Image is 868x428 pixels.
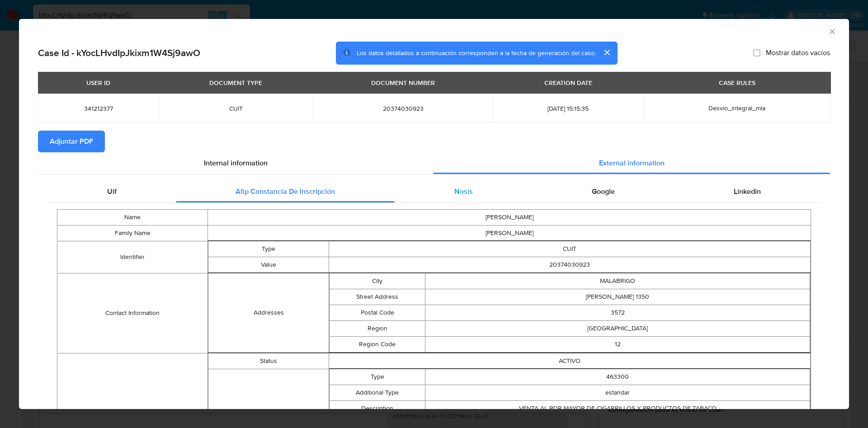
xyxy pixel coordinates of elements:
span: Uif [107,186,117,197]
span: 341212377 [49,104,148,113]
td: Addresses [208,273,329,353]
span: Google [592,186,615,197]
div: DOCUMENT TYPE [204,75,268,90]
td: 20374030923 [329,257,810,273]
button: cerrar [596,42,618,63]
td: CUIT [329,241,810,257]
span: Los datos detallados a continuación corresponden a la fecha de generación del caso. [357,48,596,57]
td: Street Address [329,289,425,305]
input: Mostrar datos vacíos [753,49,760,56]
td: [PERSON_NAME] [208,225,811,241]
span: [DATE] 15:15:35 [504,104,632,113]
div: Detailed info [38,152,830,174]
td: Family Name [57,225,208,241]
td: VENTA AL POR MAYOR DE CIGARRILLOS Y PRODUCTOS DE TABACO [425,400,810,416]
button: Cerrar ventana [828,27,836,35]
span: Linkedin [734,186,761,197]
td: City [329,273,425,289]
div: closure-recommendation-modal [19,19,849,409]
td: Additional Type [329,385,425,400]
td: [PERSON_NAME] 1350 [425,289,810,305]
div: USER ID [81,75,116,90]
span: Mostrar datos vacíos [766,48,830,57]
td: Type [208,241,329,257]
div: DOCUMENT NUMBER [366,75,440,90]
td: MALABRIGO [425,273,810,289]
span: Internal information [204,158,268,168]
td: Description [329,400,425,416]
div: CASE RULES [713,75,761,90]
td: estandar [425,385,810,400]
td: Postal Code [329,305,425,320]
span: Nosis [454,186,473,197]
span: External information [599,158,665,168]
span: 20374030923 [324,104,482,113]
span: CUIT [170,104,302,113]
h2: Case Id - kYocLHvdIpJkixm1W4Sj9awO [38,47,200,59]
td: 3572 [425,305,810,320]
div: CREATION DATE [539,75,598,90]
td: [PERSON_NAME] [208,209,811,225]
span: Afip Constancia De Inscripción [236,186,335,197]
td: ACTIVO [329,353,810,369]
td: Type [329,369,425,385]
td: Name [57,209,208,225]
td: 12 [425,336,810,352]
span: Adjuntar PDF [50,132,93,151]
td: [GEOGRAPHIC_DATA] [425,320,810,336]
td: Region [329,320,425,336]
td: Identifier [57,241,208,273]
button: Adjuntar PDF [38,131,105,152]
td: Region Code [329,336,425,352]
td: 463300 [425,369,810,385]
td: Contact Information [57,273,208,353]
div: Detailed external info [47,181,821,202]
td: Value [208,257,329,273]
span: Desvio_integral_mla [708,103,765,113]
td: Status [208,353,329,369]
